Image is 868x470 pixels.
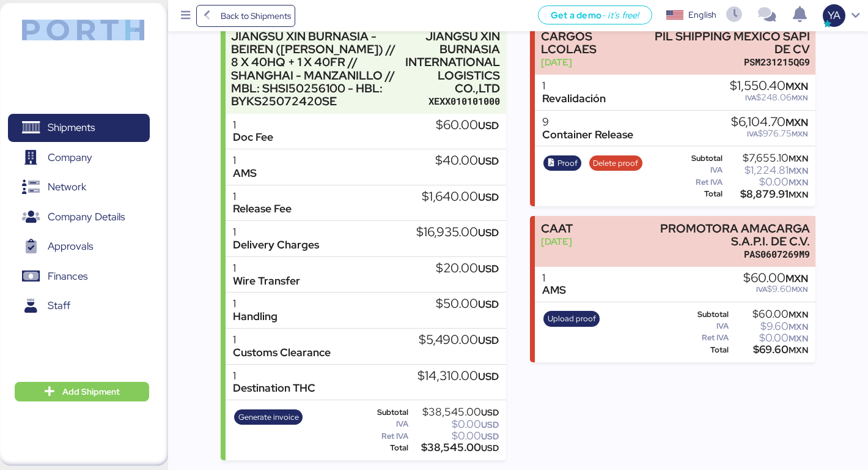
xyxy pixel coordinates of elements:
[688,9,716,21] div: English
[481,442,499,453] span: USD
[542,92,606,105] div: Revalidación
[649,222,810,248] div: PROMOTORA AMACARGA S.A.P.I. DE C.V.
[478,154,499,168] span: USD
[233,167,257,180] div: AMS
[411,431,499,441] div: $0.00
[649,248,810,261] div: PAS0607269M9
[792,129,808,139] span: MXN
[541,30,642,56] div: CARGOS LCOLAES
[233,334,331,346] div: 1
[676,166,723,174] div: IVA
[725,154,808,163] div: $7,655.10
[417,370,499,383] div: $14,310.00
[8,292,150,320] a: Staff
[48,237,93,255] span: Approvals
[233,346,331,359] div: Customs Clearance
[785,272,808,285] span: MXN
[48,208,125,226] span: Company Details
[542,80,606,92] div: 1
[541,56,642,69] div: [DATE]
[542,284,566,297] div: AMS
[676,346,729,354] div: Total
[676,178,723,187] div: Ret IVA
[589,155,642,171] button: Delete proof
[233,131,273,144] div: Doc Fee
[478,262,499,275] span: USD
[731,322,808,331] div: $9.60
[234,409,303,425] button: Generate invoice
[730,80,808,93] div: $1,550.40
[8,144,150,172] a: Company
[543,155,581,171] button: Proof
[48,297,70,315] span: Staff
[789,345,808,356] span: MXN
[649,30,810,56] div: PIL SHIPPING MEXICO SAPI DE CV
[792,285,808,294] span: MXN
[756,285,767,294] span: IVA
[233,382,315,395] div: Destination THC
[233,275,300,288] div: Wire Transfer
[747,129,758,139] span: IVA
[731,334,808,343] div: $0.00
[481,407,499,418] span: USD
[435,154,499,168] div: $40.00
[233,190,292,203] div: 1
[745,93,756,103] span: IVA
[422,190,499,204] div: $1,640.00
[593,157,638,170] span: Delete proof
[541,235,573,248] div: [DATE]
[543,311,600,327] button: Upload proof
[233,154,257,167] div: 1
[405,95,500,108] div: XEXX010101000
[541,222,573,235] div: CAAT
[676,190,723,198] div: Total
[478,334,499,347] span: USD
[725,190,808,199] div: $8,879.91
[731,129,808,138] div: $976.75
[419,334,499,347] div: $5,490.00
[367,420,408,428] div: IVA
[367,432,408,441] div: Ret IVA
[789,177,808,188] span: MXN
[233,239,319,252] div: Delivery Charges
[436,297,499,311] div: $50.00
[478,119,499,132] span: USD
[48,178,86,196] span: Network
[676,334,729,342] div: Ret IVA
[231,30,399,108] div: JIANGSU XIN BURNASIA - BEIREN ([PERSON_NAME]) // 8 X 40HQ + 1 X 40FR // SHANGHAI - MANZANILLO // ...
[175,6,196,26] button: Menu
[221,9,291,23] span: Back to Shipments
[411,420,499,429] div: $0.00
[478,190,499,204] span: USD
[478,370,499,383] span: USD
[725,177,808,187] div: $0.00
[542,272,566,285] div: 1
[8,262,150,290] a: Finances
[196,5,296,27] a: Back to Shipments
[789,153,808,164] span: MXN
[725,166,808,175] div: $1,224.81
[481,431,499,442] span: USD
[731,310,808,319] div: $60.00
[233,310,278,323] div: Handling
[676,310,729,319] div: Subtotal
[233,203,292,215] div: Release Fee
[436,262,499,275] div: $20.00
[8,114,150,142] a: Shipments
[478,297,499,311] span: USD
[233,262,300,275] div: 1
[649,56,810,69] div: PSM231215QG9
[436,119,499,132] div: $60.00
[731,116,808,129] div: $6,104.70
[8,233,150,261] a: Approvals
[785,80,808,93] span: MXN
[411,408,499,417] div: $38,545.00
[548,312,596,326] span: Upload proof
[789,309,808,320] span: MXN
[48,149,92,166] span: Company
[416,226,499,239] div: $16,935.00
[8,173,150,201] a: Network
[789,333,808,344] span: MXN
[48,267,87,285] span: Finances
[731,345,808,354] div: $69.60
